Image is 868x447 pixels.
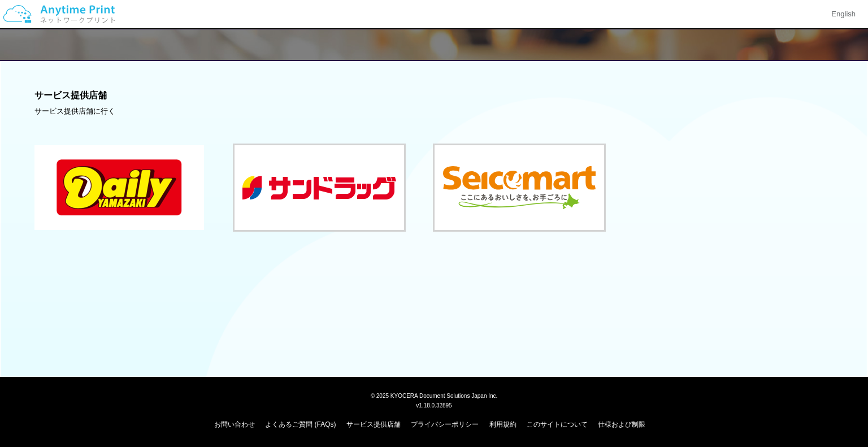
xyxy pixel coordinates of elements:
[34,90,833,101] h3: サービス提供店舗
[214,420,255,428] a: お問い合わせ
[346,420,401,428] a: サービス提供店舗
[598,420,645,428] a: 仕様および制限
[34,106,833,117] div: サービス提供店舗に行く
[527,420,588,428] a: このサイトについて
[371,392,498,399] span: © 2025 KYOCERA Document Solutions Japan Inc.
[411,420,479,428] a: プライバシーポリシー
[265,420,336,428] a: よくあるご質問 (FAQs)
[489,420,517,428] a: 利用規約
[416,402,452,409] span: v1.18.0.32895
